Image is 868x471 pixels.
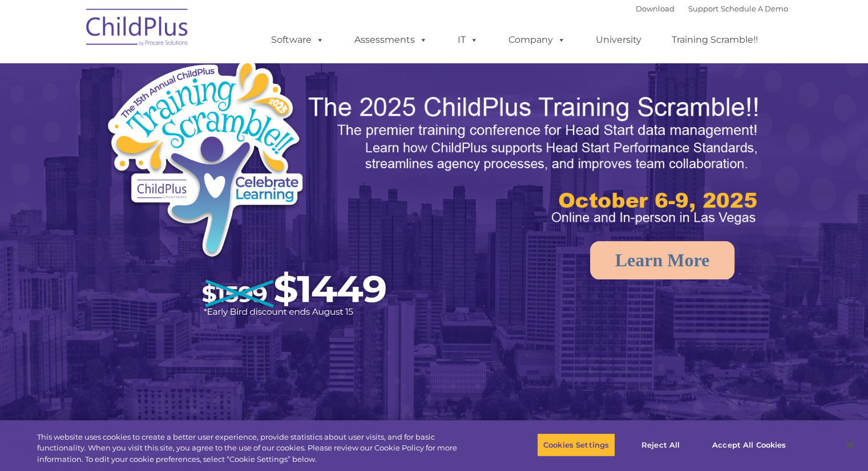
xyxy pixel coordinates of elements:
a: University [584,29,653,51]
button: Reject All [625,433,696,457]
a: Training Scramble!! [660,29,769,51]
a: Schedule A Demo [721,4,788,13]
a: Company [497,29,577,51]
font: | [636,4,788,13]
button: Cookies Settings [537,433,615,457]
div: This website uses cookies to create a better user experience, provide statistics about user visit... [37,432,478,465]
img: ChildPlus by Procare Solutions [80,1,195,58]
a: IT [446,29,490,51]
button: Accept All Cookies [706,433,792,457]
a: Download [636,4,675,13]
a: Assessments [343,29,439,51]
a: Software [260,29,336,51]
button: Close [837,432,862,457]
a: Learn More [590,241,735,279]
a: Support [688,4,718,13]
